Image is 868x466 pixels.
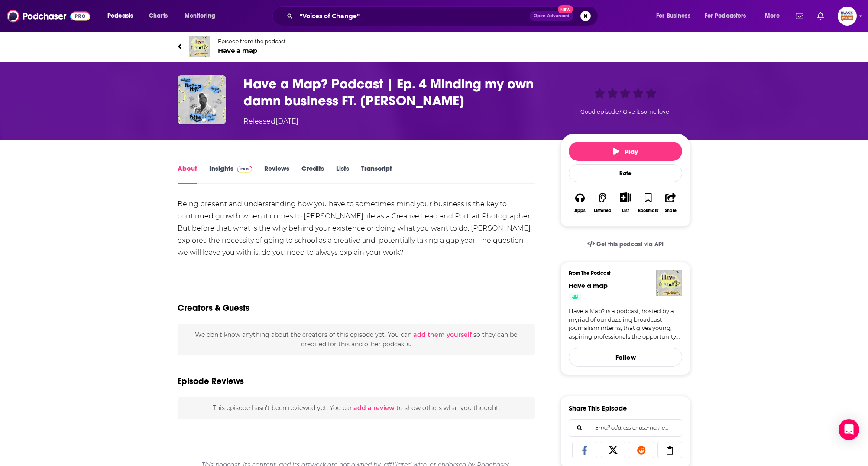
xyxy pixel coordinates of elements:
[699,9,759,23] button: open menu
[574,208,586,213] div: Apps
[569,142,682,161] button: Play
[178,75,226,124] img: Have a Map? Podcast | Ep. 4 Minding my own damn business FT. Felton Kizer
[218,38,286,45] span: Episode from the podcast
[569,348,682,367] button: Follow
[361,164,392,184] a: Transcript
[413,331,472,338] button: add them yourself
[189,36,210,57] img: Have a map
[665,208,677,213] div: Share
[580,234,670,255] a: Get this podcast via API
[178,376,244,387] h3: Episode Reviews
[569,281,608,290] a: Have a map
[569,307,682,341] a: Have a Map? is a podcast, hosted by a myriad of our dazzling broadcast journalism interns, that g...
[638,208,658,213] div: Bookmark
[660,187,682,218] button: Share
[213,404,500,412] span: This episode hasn't been reviewed yet. You can to show others what you thought.
[838,7,857,26] span: Logged in as blackpodcastingawards
[185,10,215,22] span: Monitoring
[218,46,286,55] span: Have a map
[759,9,790,23] button: open menu
[650,9,701,23] button: open menu
[591,187,614,218] button: Listened
[656,10,690,22] span: For Business
[209,164,252,184] a: InsightsPodchaser Pro
[622,208,629,213] div: List
[281,6,606,26] div: Search podcasts, credits, & more...
[243,75,547,109] h1: Have a Map? Podcast | Ep. 4 Minding my own damn business FT. Felton Kizer
[101,9,144,23] button: open menu
[838,7,857,26] button: Show profile menu
[569,404,627,412] h3: Share This Episode
[178,9,227,23] button: open menu
[237,166,252,173] img: Podchaser Pro
[569,164,682,182] div: Rate
[534,14,570,18] span: Open Advanced
[596,241,664,248] span: Get this podcast via API
[792,9,807,23] a: Show notifications dropdown
[178,36,690,57] a: Have a mapEpisode from the podcastHave a map
[656,270,682,296] img: Have a map
[839,419,859,440] div: Open Intercom Messenger
[178,164,197,184] a: About
[143,9,173,23] a: Charts
[569,187,591,218] button: Apps
[107,10,133,22] span: Podcasts
[613,147,638,156] span: Play
[296,9,530,23] input: Search podcasts, credits, & more...
[7,8,90,24] img: Podchaser - Follow, Share and Rate Podcasts
[301,164,324,184] a: Credits
[594,208,612,213] div: Listened
[657,442,683,458] a: Copy Link
[629,442,654,458] a: Share on Reddit
[616,192,634,202] button: Show More Button
[558,5,573,13] span: New
[336,164,349,184] a: Lists
[530,11,573,21] button: Open AdvancedNew
[814,9,827,23] a: Show notifications dropdown
[569,270,675,276] h3: From The Podcast
[601,442,626,458] a: Share on X/Twitter
[264,164,289,184] a: Reviews
[614,187,637,218] div: Show More ButtonList
[637,187,659,218] button: Bookmark
[149,10,168,22] span: Charts
[572,442,597,458] a: Share on Facebook
[178,198,535,259] div: Being present and understanding how you have to sometimes mind your business is the key to contin...
[353,403,395,413] button: add a review
[838,7,857,26] img: User Profile
[195,331,517,348] span: We don't know anything about the creators of this episode yet . You can so they can be credited f...
[705,10,746,22] span: For Podcasters
[580,108,670,115] span: Good episode? Give it some love!
[569,419,682,437] div: Search followers
[178,303,249,313] h2: Creators & Guests
[765,10,780,22] span: More
[243,116,298,127] div: Released [DATE]
[576,420,675,436] input: Email address or username...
